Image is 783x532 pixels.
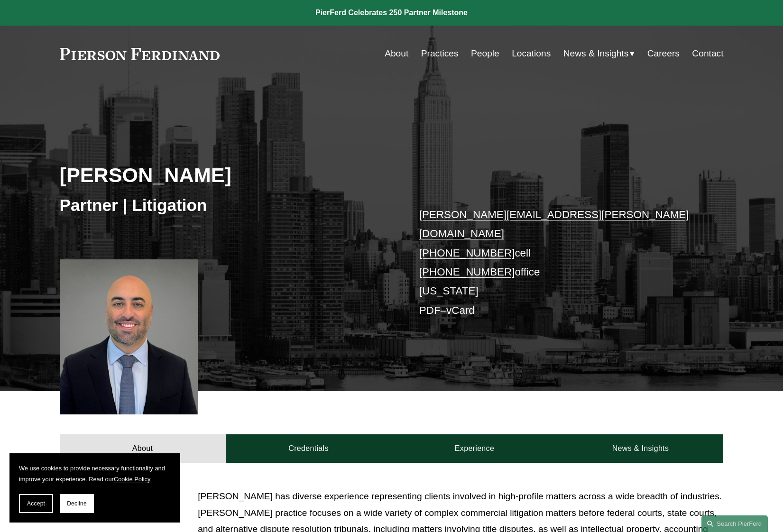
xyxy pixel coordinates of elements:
a: vCard [446,304,475,316]
button: Decline [60,494,94,513]
span: Accept [27,500,45,507]
a: Search this site [701,515,768,532]
button: Accept [19,494,53,513]
h2: [PERSON_NAME] [60,163,392,187]
a: About [60,434,226,463]
a: Practices [421,45,459,63]
p: cell office [US_STATE] – [419,205,696,320]
a: [PERSON_NAME][EMAIL_ADDRESS][PERSON_NAME][DOMAIN_NAME] [419,209,689,239]
a: [PHONE_NUMBER] [419,266,515,278]
a: Locations [512,45,551,63]
section: Cookie banner [9,453,180,523]
span: Decline [67,500,87,507]
a: Cookie Policy [114,476,150,483]
a: About [385,45,408,63]
span: News & Insights [563,46,629,62]
a: Credentials [226,434,392,463]
a: PDF [419,304,441,316]
a: News & Insights [557,434,723,463]
h3: Partner | Litigation [60,195,392,216]
a: folder dropdown [563,45,635,63]
a: Contact [692,45,723,63]
a: Careers [647,45,680,63]
a: People [471,45,499,63]
a: Experience [392,434,558,463]
a: [PHONE_NUMBER] [419,247,515,259]
p: We use cookies to provide necessary functionality and improve your experience. Read our . [19,463,171,485]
